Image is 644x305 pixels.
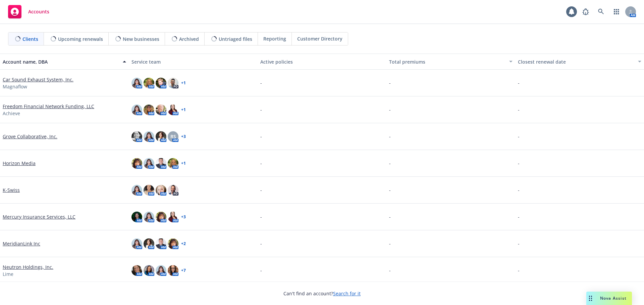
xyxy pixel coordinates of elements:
img: photo [156,104,166,115]
a: Search for it [333,290,361,297]
span: - [260,79,262,86]
a: Freedom Financial Network Funding, LLC [3,103,94,110]
span: Magnaflow [3,83,27,90]
a: Accounts [5,2,52,21]
img: photo [144,131,154,142]
img: photo [168,265,178,276]
span: Upcoming renewals [58,35,103,43]
button: Total premiums [386,54,515,70]
span: - [389,186,391,194]
img: photo [168,158,178,169]
span: - [389,240,391,247]
span: - [389,213,391,220]
span: Accounts [28,9,49,14]
img: photo [168,185,178,196]
img: photo [144,104,154,115]
span: New businesses [123,35,159,43]
span: - [389,267,391,274]
a: + 1 [181,81,186,85]
span: - [389,106,391,113]
a: + 3 [181,215,186,219]
a: + 7 [181,269,186,273]
span: - [518,79,520,86]
img: photo [144,265,154,276]
a: MeridianLink Inc [3,240,40,247]
a: Switch app [610,5,623,18]
button: Closest renewal date [515,54,644,70]
img: photo [156,185,166,196]
span: Clients [22,35,38,43]
a: Car Sound Exhaust System, Inc. [3,76,73,83]
span: - [518,186,520,194]
span: - [518,267,520,274]
span: - [260,240,262,247]
a: Neutron Holdings, Inc. [3,263,53,271]
div: Account name, DBA [3,58,119,65]
img: photo [156,78,166,88]
img: photo [131,131,142,142]
img: photo [168,238,178,249]
img: photo [156,158,166,169]
span: - [260,267,262,274]
img: photo [156,238,166,249]
a: Search [594,5,608,18]
span: Can't find an account? [283,290,361,297]
img: photo [156,265,166,276]
button: Nova Assist [586,292,632,305]
a: Mercury Insurance Services, LLC [3,213,75,220]
img: photo [156,131,166,142]
img: photo [168,212,178,222]
div: Drag to move [586,292,595,305]
span: - [389,133,391,140]
span: Achieve [3,110,20,117]
span: Archived [179,35,199,43]
a: K-Swiss [3,186,20,194]
div: Total premiums [389,58,505,65]
img: photo [144,158,154,169]
span: - [518,160,520,167]
a: Horizon Media [3,160,36,167]
span: - [518,106,520,113]
img: photo [131,158,142,169]
a: Grove Collaborative, Inc. [3,133,57,140]
img: photo [131,104,142,115]
span: Untriaged files [219,35,252,43]
span: Customer Directory [297,35,342,42]
a: + 1 [181,161,186,165]
button: Active policies [258,54,386,70]
span: Lime [3,271,13,278]
span: - [260,106,262,113]
img: photo [168,78,178,88]
a: Report a Bug [579,5,592,18]
img: photo [156,212,166,222]
div: Active policies [260,58,384,65]
img: photo [131,238,142,249]
a: + 2 [181,242,186,246]
span: - [260,160,262,167]
span: RS [170,133,176,140]
a: + 3 [181,135,186,139]
img: photo [131,185,142,196]
div: Service team [131,58,255,65]
span: - [260,213,262,220]
span: Reporting [263,35,286,42]
span: - [260,133,262,140]
img: photo [144,78,154,88]
button: Service team [129,54,258,70]
img: photo [144,212,154,222]
span: - [389,79,391,86]
span: - [518,133,520,140]
img: photo [131,265,142,276]
span: - [518,213,520,220]
span: - [260,186,262,194]
img: photo [144,185,154,196]
img: photo [144,238,154,249]
img: photo [168,104,178,115]
img: photo [131,78,142,88]
span: - [518,240,520,247]
img: photo [131,212,142,222]
a: + 1 [181,108,186,112]
span: - [389,160,391,167]
div: Closest renewal date [518,58,634,65]
span: Nova Assist [600,295,627,301]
